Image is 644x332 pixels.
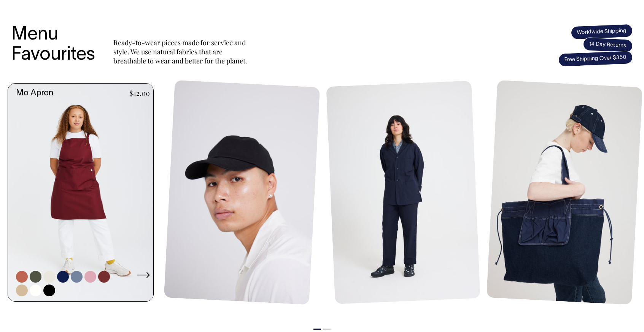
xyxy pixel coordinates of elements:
span: Free Shipping Over $350 [558,51,633,67]
button: 2 of 2 [323,329,331,330]
span: Worldwide Shipping [571,24,633,40]
p: Ready-to-wear pieces made for service and style. We use natural fabrics that are breathable to we... [113,38,250,65]
span: 14 Day Returns [583,37,633,53]
img: Blank Dad Cap [164,80,320,305]
button: 1 of 2 [313,329,321,330]
img: Unstructured Blazer [326,81,480,304]
h3: Menu Favourites [11,25,95,65]
img: Store Bag [487,80,643,305]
